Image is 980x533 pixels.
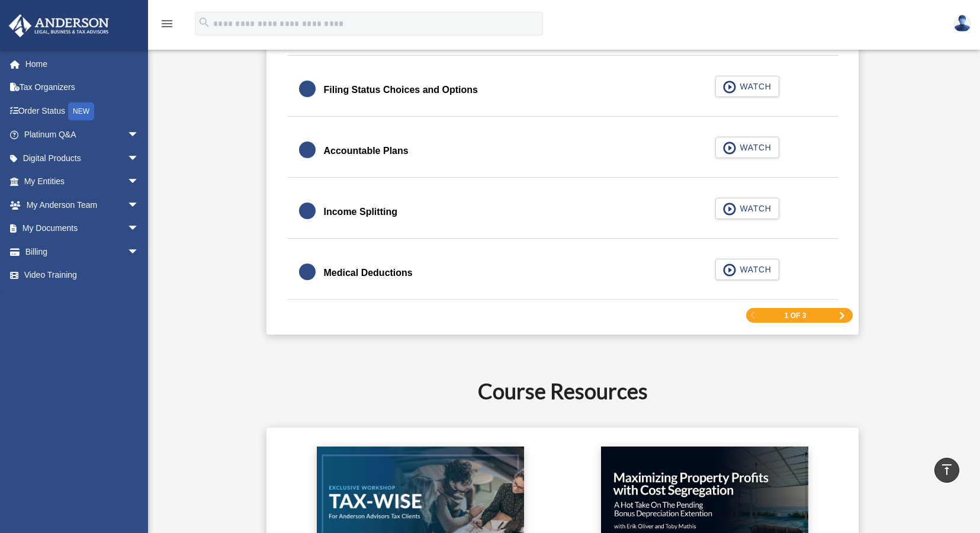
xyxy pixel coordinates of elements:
[8,264,157,287] a: Video Training
[8,123,157,147] a: Platinum Q&Aarrow_drop_down
[299,137,827,165] a: Accountable Plans WATCH
[299,76,827,104] a: Filing Status Choices and Options WATCH
[8,146,157,170] a: Digital Productsarrow_drop_down
[5,14,113,37] img: Anderson Advisors Platinum Portal
[736,264,771,275] span: WATCH
[736,142,771,153] span: WATCH
[127,123,151,147] span: arrow_drop_down
[8,76,157,99] a: Tax Organizers
[299,198,827,226] a: Income Splitting WATCH
[8,99,157,123] a: Order StatusNEW
[160,21,174,31] a: menu
[934,458,959,483] a: vertical_align_top
[127,217,151,241] span: arrow_drop_down
[8,193,157,217] a: My Anderson Teamarrow_drop_down
[127,146,151,171] span: arrow_drop_down
[127,193,151,217] span: arrow_drop_down
[736,203,771,214] span: WATCH
[324,143,409,159] div: Accountable Plans
[127,240,151,264] span: arrow_drop_down
[8,170,157,194] a: My Entitiesarrow_drop_down
[127,170,151,194] span: arrow_drop_down
[785,312,807,319] span: 1 of 3
[8,240,157,264] a: Billingarrow_drop_down
[736,81,771,92] span: WATCH
[715,259,779,280] button: WATCH
[167,376,958,406] h2: Course Resources
[8,52,157,76] a: Home
[8,217,157,240] a: My Documentsarrow_drop_down
[715,198,779,219] button: WATCH
[324,265,413,281] div: Medical Deductions
[324,82,478,98] div: Filing Status Choices and Options
[324,204,397,220] div: Income Splitting
[940,463,954,477] i: vertical_align_top
[838,312,846,320] a: Next Page
[953,15,971,32] img: User Pic
[715,76,779,97] button: WATCH
[68,102,94,120] div: NEW
[198,16,211,29] i: search
[160,17,174,31] i: menu
[299,259,827,287] a: Medical Deductions WATCH
[715,137,779,158] button: WATCH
